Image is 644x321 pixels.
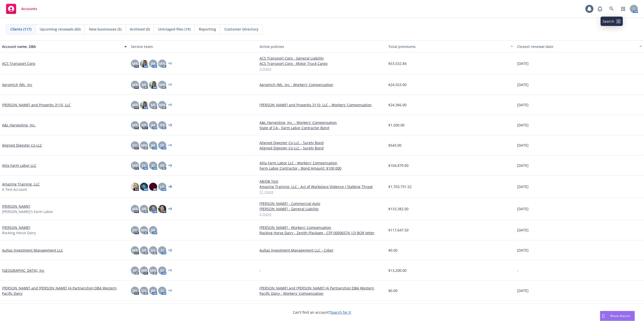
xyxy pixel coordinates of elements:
[149,205,157,213] img: photo
[132,227,137,233] span: DV
[260,184,385,189] a: Amazing Training, LLC - Act of Workplace Violence / Stalking Threat
[600,311,635,321] button: Nova Assist
[140,60,148,68] img: photo
[517,82,529,87] span: [DATE]
[258,40,387,52] button: Active policies
[388,184,412,189] span: $1,703,731.52
[607,4,617,14] a: Search
[168,269,172,272] a: + 1
[141,227,147,233] span: MN
[330,310,351,315] a: Search for it
[141,268,147,273] span: MB
[160,163,164,168] span: AR
[89,26,122,32] span: New businesses (5)
[2,181,40,187] a: Amazing Training, LLC
[260,56,385,61] a: ACS Transport Corp - General Liability
[141,143,147,148] span: MN
[141,122,147,128] span: NP
[293,310,351,315] span: Can't find an account?
[151,143,155,148] span: JM
[388,248,397,253] span: $0.00
[517,288,529,293] span: [DATE]
[260,66,385,71] a: 3 more
[40,26,81,32] span: Upcoming renewals (60)
[131,44,256,49] div: Service team
[260,82,385,87] a: Agromich JML, Inc - Workers' Compensation
[260,125,385,130] a: State of CA - Farm Labor Contractor Bond
[260,189,385,195] a: 31 more
[151,227,155,233] span: JM
[517,268,518,273] span: -
[2,225,30,230] a: [PERSON_NAME]
[142,163,146,168] span: SV
[161,248,164,253] span: SJ
[224,26,258,32] span: Customer Directory
[388,61,407,66] span: $53,532.84
[140,183,148,191] img: photo
[150,268,156,273] span: MN
[517,184,529,189] span: [DATE]
[2,102,71,108] a: [PERSON_NAME] and Proverbs 3110, LLC
[260,102,385,108] a: [PERSON_NAME] and Proverbs 3110, LLC - Workers' Compensation
[151,122,155,128] span: JM
[260,211,385,217] a: 2 more
[2,163,36,168] a: Alila Farm Labor LLC
[140,101,148,109] img: photo
[260,285,385,296] a: [PERSON_NAME] and [PERSON_NAME] (A Partnership) DBA Western Pacific Dairy - Workers' Compensation
[2,230,36,235] span: Rocking Horse Dairy
[517,163,529,168] span: [DATE]
[517,102,529,108] span: [DATE]
[517,122,529,128] span: [DATE]
[132,288,137,293] span: DV
[2,268,44,273] a: [GEOGRAPHIC_DATA], Inc
[132,206,138,211] span: MB
[132,163,138,168] span: MB
[388,102,407,108] span: $24,366.00
[595,4,605,14] a: Report a Bug
[159,82,165,87] span: MN
[168,144,172,147] a: + 1
[149,81,157,89] img: photo
[260,145,385,151] a: Aligned Digester Co LLC - Surety Bond
[130,26,150,32] span: Archived (0)
[132,143,137,148] span: DV
[168,83,172,86] a: + 1
[159,102,165,108] span: MN
[132,61,138,66] span: MB
[151,61,155,66] span: JM
[151,248,156,253] span: DG
[159,61,165,66] span: MN
[10,26,31,32] span: Clients (117)
[160,122,165,128] span: HB
[600,311,607,321] div: Drag to move
[611,314,631,318] span: Nova Assist
[388,227,409,233] span: $117,647.50
[260,268,261,273] span: -
[2,82,32,87] a: Agromich JML, Inc
[158,26,190,32] span: Untriaged files (19)
[151,288,155,293] span: JM
[260,61,385,66] a: ACS Transport Corp - Motor Truck Cargo
[129,40,258,52] button: Service team
[168,164,172,167] a: + 3
[388,288,397,293] span: $0.00
[515,40,644,52] button: Closest renewal date
[132,248,138,253] span: MB
[260,201,385,206] a: [PERSON_NAME] - Commercial Auto
[517,248,529,253] span: [DATE]
[132,82,138,87] span: MB
[2,209,53,214] span: [PERSON_NAME]'s Farm Labor
[517,143,529,148] span: [DATE]
[152,163,155,168] span: SJ
[2,248,63,253] a: Aultas Investment Management LLC
[517,206,529,211] span: [DATE]
[133,268,137,273] span: SP
[386,40,515,52] button: Total premiums
[151,102,155,108] span: MJ
[388,122,404,128] span: $1,500.00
